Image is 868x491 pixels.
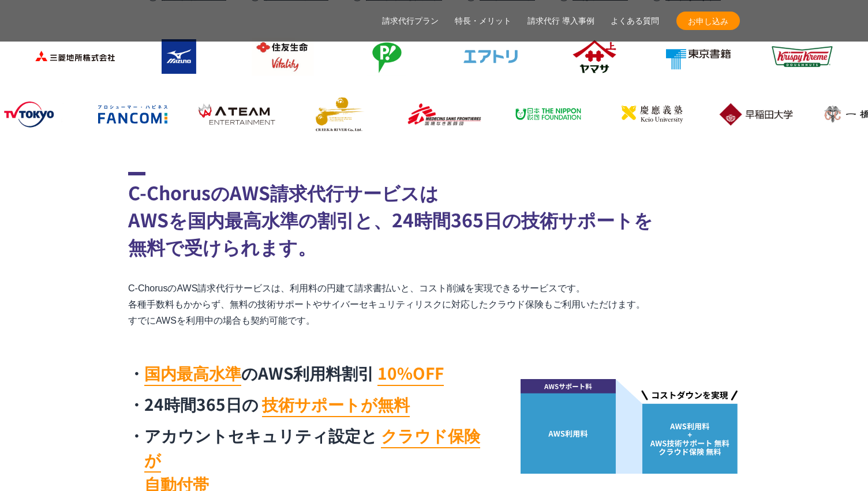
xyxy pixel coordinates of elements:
[611,15,659,27] a: よくある質問
[527,15,594,27] a: 請求代行 導入事例
[521,379,740,474] img: AWS請求代行で大幅な割引が実現できる仕組み
[544,33,637,80] img: ヤマサ醤油
[83,91,175,137] img: ファンコミュニケーションズ
[394,91,487,137] img: 国境なき医師団
[290,91,383,137] img: クリーク・アンド・リバー
[129,33,221,80] img: ミズノ
[262,392,410,417] mark: 技術サポートが無料
[752,33,844,80] img: クリスピー・クリーム・ドーナツ
[382,15,439,27] a: 請求代行プラン
[128,392,492,416] li: 24時間365日の
[706,91,798,137] img: 早稲田大学
[676,15,740,27] span: お申し込み
[336,33,429,80] img: フジモトHD
[128,172,740,260] h2: C-ChorusのAWS請求代行サービスは AWSを国内最高水準の割引と、24時間365日の技術サポートを 無料で受けられます。
[25,33,117,80] img: 三菱地所
[128,280,740,329] p: C-ChorusのAWS請求代行サービスは、利用料の円建て請求書払いと、コスト削減を実現できるサービスです。 各種手数料もかからず、無料の技術サポートやサイバーセキュリティリスクに対応したクラウ...
[233,33,325,80] img: 住友生命保険相互
[144,361,241,386] mark: 国内最高水準
[377,361,444,386] mark: 10%OFF
[602,91,694,137] img: 慶應義塾
[440,33,533,80] img: エアトリ
[676,12,740,30] a: お申し込み
[455,15,511,27] a: 特長・メリット
[648,33,740,80] img: 東京書籍
[498,91,590,137] img: 日本財団
[128,361,492,385] li: のAWS利用料割引
[186,91,279,137] img: エイチーム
